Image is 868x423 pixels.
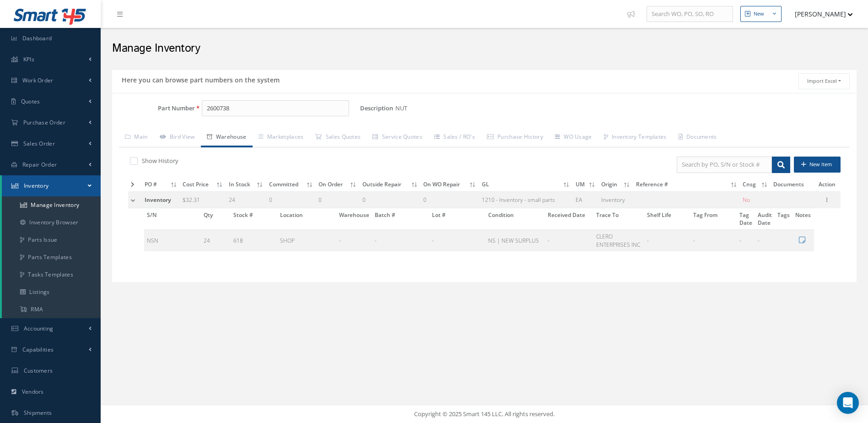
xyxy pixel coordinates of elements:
[145,196,171,204] span: Inventory
[140,157,178,165] label: Show History
[309,128,367,147] a: Sales Quotes
[479,178,573,192] th: GL
[316,191,359,208] td: 0
[22,161,57,168] span: Repair Order
[794,157,841,173] button: New Item
[154,128,201,147] a: Bird View
[837,392,859,414] div: Open Intercom Messenger
[421,178,479,192] th: On WO Repair
[644,208,690,230] th: Shelf Life
[201,208,231,230] th: Qty
[180,191,226,208] td: $32.31
[593,208,644,230] th: Trace To
[372,208,430,230] th: Batch #
[598,178,633,192] th: Origin
[598,128,673,147] a: Inventory Templates
[201,230,231,251] td: 24
[481,128,549,147] a: Purchase History
[690,230,737,251] td: -
[2,231,101,249] a: Parts Issue
[798,73,850,89] button: Import Excel
[266,178,316,192] th: Committed
[2,249,101,266] a: Parts Templates
[231,230,277,251] td: 618
[226,191,266,208] td: 24
[23,119,65,126] span: Purchase Order
[201,128,253,147] a: Warehouse
[690,208,737,230] th: Tag From
[2,266,101,283] a: Tasks Templates
[277,208,336,230] th: Location
[545,208,593,230] th: Received Date
[336,230,372,251] td: -
[253,128,310,147] a: Marketplaces
[2,214,101,231] a: Inventory Browser
[479,191,573,208] td: 1210 - Inventory - small parts
[429,230,485,251] td: -
[573,191,598,208] td: EA
[24,182,49,190] span: Inventory
[2,301,101,318] a: RMA
[633,178,740,192] th: Reference #
[754,10,764,18] div: New
[112,42,857,55] h2: Manage Inventory
[22,76,54,84] span: Work Order
[395,100,411,117] span: NUT
[24,367,53,374] span: Customers
[142,178,180,192] th: PO #
[2,283,101,301] a: Listings
[573,178,598,192] th: UM
[23,140,55,147] span: Sales Order
[23,55,34,63] span: KPIs
[743,196,750,204] span: No
[593,230,644,251] td: CLERO ENTERPRISES INC
[793,208,814,230] th: Notes
[677,157,772,173] input: Search by PO, S/N or Stock #
[740,6,782,22] button: New
[110,410,859,419] div: Copyright © 2025 Smart 145 LLC. All rights reserved.
[22,388,44,396] span: Vendors
[360,178,421,192] th: Outside Repair
[372,230,430,251] td: -
[428,128,481,147] a: Sales / RO's
[144,230,201,251] td: NSN
[737,230,755,251] td: -
[740,178,771,192] th: Cnsg
[360,105,393,112] label: Description
[775,208,793,230] th: Tags
[316,178,359,192] th: On Order
[336,208,372,230] th: Warehouse
[180,178,226,192] th: Cost Price
[22,346,54,353] span: Capabilities
[647,6,733,22] input: Search WO, PO, SO, RO
[673,128,723,147] a: Documents
[128,157,478,167] div: Show and not show all detail with stock
[771,178,814,192] th: Documents
[226,178,266,192] th: In Stock
[22,34,52,42] span: Dashboard
[485,208,545,230] th: Condition
[598,191,633,208] td: Inventory
[360,191,421,208] td: 0
[280,237,295,244] span: SHOP
[24,325,54,332] span: Accounting
[786,5,853,23] button: [PERSON_NAME]
[231,208,277,230] th: Stock #
[144,208,201,230] th: S/N
[549,128,598,147] a: WO Usage
[119,73,280,84] h5: Here you can browse part numbers on the system
[755,230,775,251] td: -
[2,196,101,214] a: Manage Inventory
[644,230,690,251] td: -
[2,175,101,196] a: Inventory
[119,128,154,147] a: Main
[755,208,775,230] th: Audit Date
[737,208,755,230] th: Tag Date
[112,105,195,112] label: Part Number
[266,191,316,208] td: 0
[367,128,428,147] a: Service Quotes
[545,230,593,251] td: -
[21,98,40,105] span: Quotes
[485,230,545,251] td: NS | NEW SURPLUS
[24,409,52,417] span: Shipments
